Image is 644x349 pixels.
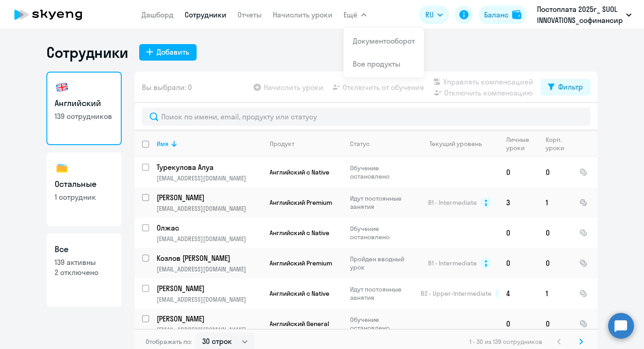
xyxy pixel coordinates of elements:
[419,6,449,24] button: RU
[353,36,415,45] a: Документооборот
[350,164,413,180] p: Обучение остановлено
[350,315,413,332] p: Обучение остановлено
[499,187,538,218] td: 3
[469,338,542,346] span: 1 - 30 из 139 сотрудников
[273,10,333,19] a: Начислить уроки
[157,46,189,57] div: Добавить
[546,135,571,152] div: Корп. уроки
[157,314,260,324] p: [PERSON_NAME]
[270,229,329,237] span: Английский с Native
[350,140,370,148] div: Статус
[512,10,521,19] img: balance
[538,248,572,278] td: 0
[270,140,294,148] div: Продукт
[428,198,477,207] span: B1 - Intermediate
[55,80,69,95] img: english
[157,326,262,334] p: [EMAIL_ADDRESS][DOMAIN_NAME]
[499,157,538,187] td: 0
[270,259,332,267] span: Английский Premium
[506,135,532,152] div: Личные уроки
[484,9,508,20] div: Баланс
[350,225,413,241] p: Обучение остановлено
[538,187,572,218] td: 1
[55,257,113,267] p: 139 активны
[546,135,565,152] div: Корп. уроки
[157,253,262,263] a: Козлов [PERSON_NAME]
[538,309,572,339] td: 0
[185,10,226,19] a: Сотрудники
[141,10,174,19] a: Дашборд
[499,248,538,278] td: 0
[157,223,262,233] a: Олжас
[157,174,262,182] p: [EMAIL_ADDRESS][DOMAIN_NAME]
[55,178,113,190] h3: Остальные
[506,135,538,152] div: Личные уроки
[421,140,498,148] div: Текущий уровень
[541,79,590,96] button: Фильтр
[157,223,260,233] p: Олжас
[538,157,572,187] td: 0
[55,161,69,175] img: others
[425,9,434,20] span: RU
[350,140,413,148] div: Статус
[157,192,262,203] a: [PERSON_NAME]
[55,243,113,255] h3: Все
[350,255,413,271] p: Пройден вводный урок
[353,59,401,68] a: Все продукты
[532,4,636,26] button: Постоплата 2025г_ SUOL INNOVATIONS_софинансирование 50/50, ИН14, ООО
[270,289,329,298] span: Английский с Native
[350,194,413,211] p: Идут постоянные занятия
[46,152,122,226] a: Остальные1 сотрудник
[157,192,260,203] p: [PERSON_NAME]
[344,9,357,20] span: Ещё
[157,295,262,304] p: [EMAIL_ADDRESS][DOMAIN_NAME]
[157,253,260,263] p: Козлов [PERSON_NAME]
[499,309,538,339] td: 0
[157,162,262,172] a: Турекулова Алуа
[139,44,197,61] button: Добавить
[157,140,169,148] div: Имя
[157,204,262,213] p: [EMAIL_ADDRESS][DOMAIN_NAME]
[270,168,329,176] span: Английский с Native
[270,320,329,328] span: Английский General
[558,81,583,92] div: Фильтр
[146,338,192,346] span: Отображать по:
[538,218,572,248] td: 0
[142,82,192,93] span: Вы выбрали: 0
[537,4,622,26] p: Постоплата 2025г_ SUOL INNOVATIONS_софинансирование 50/50, ИН14, ООО
[157,283,262,293] a: [PERSON_NAME]
[479,6,527,24] button: Балансbalance
[237,10,262,19] a: Отчеты
[270,198,332,207] span: Английский Premium
[55,97,113,109] h3: Английский
[429,140,482,148] div: Текущий уровень
[538,278,572,309] td: 1
[55,267,113,277] p: 2 отключено
[499,218,538,248] td: 0
[157,140,262,148] div: Имя
[421,289,491,298] span: B2 - Upper-Intermediate
[350,285,413,302] p: Идут постоянные занятия
[157,162,260,172] p: Турекулова Алуа
[157,283,260,293] p: [PERSON_NAME]
[344,6,367,24] button: Ещё
[157,265,262,273] p: [EMAIL_ADDRESS][DOMAIN_NAME]
[428,259,477,267] span: B1 - Intermediate
[157,235,262,243] p: [EMAIL_ADDRESS][DOMAIN_NAME]
[499,278,538,309] td: 4
[46,72,122,145] a: Английский139 сотрудников
[157,314,262,324] a: [PERSON_NAME]
[270,140,342,148] div: Продукт
[55,192,113,202] p: 1 сотрудник
[55,111,113,121] p: 139 сотрудников
[46,43,128,62] h1: Сотрудники
[142,107,590,126] input: Поиск по имени, email, продукту или статусу
[46,233,122,307] a: Все139 активны2 отключено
